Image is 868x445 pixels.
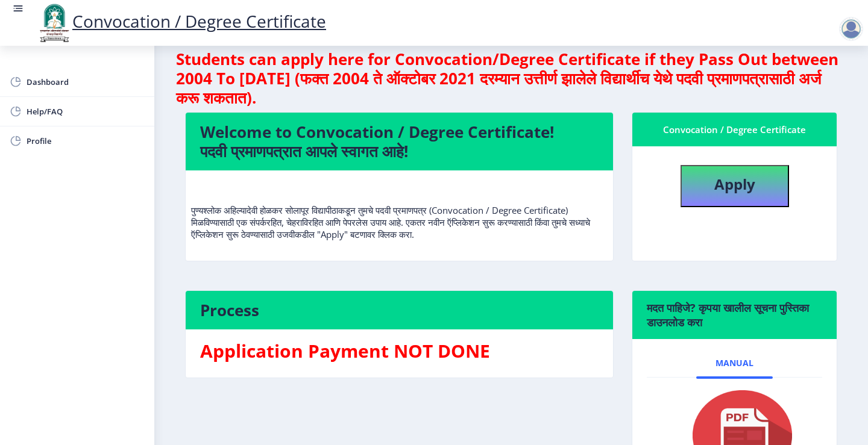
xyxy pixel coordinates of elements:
h4: Welcome to Convocation / Degree Certificate! पदवी प्रमाणपत्रात आपले स्वागत आहे! [200,122,599,161]
a: Convocation / Degree Certificate [36,10,326,33]
h3: Application Payment NOT DONE [200,339,599,363]
img: logo [36,2,72,43]
b: Apply [714,174,755,194]
button: Apply [681,165,789,207]
span: Dashboard [27,75,145,89]
h4: Students can apply here for Convocation/Degree Certificate if they Pass Out between 2004 To [DATE... [176,49,846,107]
span: Help/FAQ [27,104,145,119]
div: Convocation / Degree Certificate [647,122,822,137]
h6: मदत पाहिजे? कृपया खालील सूचना पुस्तिका डाउनलोड करा [647,300,822,329]
a: Manual [696,349,773,378]
p: पुण्यश्लोक अहिल्यादेवी होळकर सोलापूर विद्यापीठाकडून तुमचे पदवी प्रमाणपत्र (Convocation / Degree C... [191,180,608,240]
span: Manual [715,358,753,368]
h4: Process [200,300,599,320]
span: Profile [27,134,145,148]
